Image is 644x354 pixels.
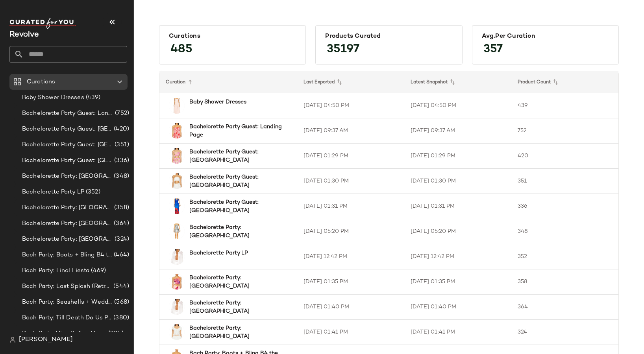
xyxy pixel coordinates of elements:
[22,266,89,275] span: Bach Party: Final Fiesta
[511,71,618,93] th: Product Count
[84,93,101,102] span: (439)
[297,71,404,93] th: Last Exported
[511,219,618,244] td: 348
[189,324,283,341] b: Bachelorette Party: [GEOGRAPHIC_DATA]
[9,337,16,343] img: svg%3e
[22,140,113,149] span: Bachelorette Party Guest: [GEOGRAPHIC_DATA]
[404,169,511,194] td: [DATE] 01:30 PM
[297,194,404,219] td: [DATE] 01:31 PM
[19,335,73,345] span: [PERSON_NAME]
[113,140,129,149] span: (351)
[22,282,112,291] span: Bach Party: Last Splash (Retro [GEOGRAPHIC_DATA])
[297,144,404,169] td: [DATE] 01:29 PM
[169,33,296,40] div: Curations
[189,148,283,164] b: Bachelorette Party Guest: [GEOGRAPHIC_DATA]
[476,35,511,64] span: 357
[404,93,511,118] td: [DATE] 04:50 PM
[9,18,76,29] img: cfy_white_logo.C9jOOHJF.svg
[9,31,39,39] span: Current Company Name
[511,269,618,295] td: 358
[511,244,618,269] td: 352
[113,109,129,118] span: (752)
[297,169,404,194] td: [DATE] 01:30 PM
[189,223,283,240] b: Bachelorette Party: [GEOGRAPHIC_DATA]
[325,33,452,40] div: Products Curated
[113,298,129,307] span: (568)
[112,125,129,134] span: (420)
[22,172,112,181] span: Bachelorette Party: [GEOGRAPHIC_DATA]
[511,295,618,320] td: 364
[297,219,404,244] td: [DATE] 05:20 PM
[189,123,283,139] b: Bachelorette Party Guest: Landing Page
[319,35,367,64] span: 35197
[22,109,113,118] span: Bachelorette Party Guest: Landing Page
[163,35,200,64] span: 485
[189,98,246,106] b: Baby Shower Dresses
[511,118,618,144] td: 752
[404,269,511,295] td: [DATE] 01:35 PM
[27,77,55,87] span: Curations
[297,93,404,118] td: [DATE] 04:50 PM
[189,274,283,290] b: Bachelorette Party: [GEOGRAPHIC_DATA]
[404,194,511,219] td: [DATE] 01:31 PM
[404,118,511,144] td: [DATE] 09:37 AM
[107,329,124,338] span: (384)
[297,269,404,295] td: [DATE] 01:35 PM
[297,320,404,345] td: [DATE] 01:41 PM
[22,313,112,323] span: Bach Party: Till Death Do Us Party
[189,299,283,315] b: Bachelorette Party: [GEOGRAPHIC_DATA]
[112,313,129,323] span: (380)
[404,71,511,93] th: Latest Snapshot
[297,244,404,269] td: [DATE] 12:42 PM
[112,251,129,260] span: (464)
[22,329,107,338] span: Bach Party: Vino Before Vows
[404,320,511,345] td: [DATE] 01:41 PM
[511,144,618,169] td: 420
[22,93,84,102] span: Baby Shower Dresses
[297,295,404,320] td: [DATE] 01:40 PM
[22,235,113,244] span: Bachelorette Party: [GEOGRAPHIC_DATA]
[22,219,112,228] span: Bachelorette Party: [GEOGRAPHIC_DATA]
[189,173,283,190] b: Bachelorette Party Guest: [GEOGRAPHIC_DATA]
[404,219,511,244] td: [DATE] 05:20 PM
[189,198,283,215] b: Bachelorette Party Guest: [GEOGRAPHIC_DATA]
[404,144,511,169] td: [DATE] 01:29 PM
[511,320,618,345] td: 324
[511,194,618,219] td: 336
[113,203,129,212] span: (358)
[112,172,129,181] span: (348)
[511,169,618,194] td: 351
[404,295,511,320] td: [DATE] 01:40 PM
[159,71,297,93] th: Curation
[22,298,113,307] span: Bach Party: Seashells + Wedding Bells
[22,188,84,197] span: Bachelorette Party LP
[22,125,112,134] span: Bachelorette Party Guest: [GEOGRAPHIC_DATA]
[404,244,511,269] td: [DATE] 12:42 PM
[113,156,129,165] span: (336)
[112,219,129,228] span: (364)
[482,33,609,40] div: Avg.per Curation
[22,156,113,165] span: Bachelorette Party Guest: [GEOGRAPHIC_DATA]
[22,251,112,260] span: Bach Party: Boots + Bling B4 the Ring
[511,93,618,118] td: 439
[112,282,129,291] span: (544)
[89,266,106,275] span: (469)
[84,188,100,197] span: (352)
[297,118,404,144] td: [DATE] 09:37 AM
[189,249,248,257] b: Bachelorette Party LP
[113,235,129,244] span: (324)
[22,203,113,212] span: Bachelorette Party: [GEOGRAPHIC_DATA]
